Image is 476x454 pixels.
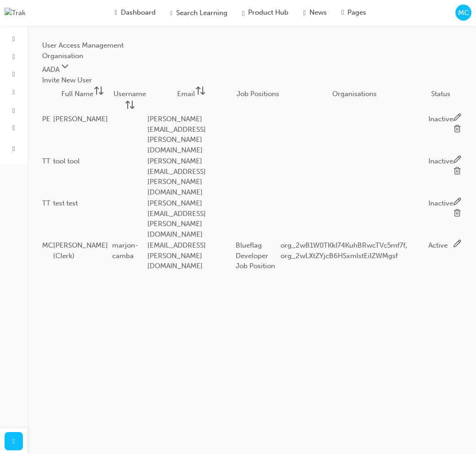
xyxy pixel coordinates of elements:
span: Inactive [428,115,453,123]
span: Dashboard [121,7,156,18]
span: org_2wB1W0TKkI74KuhBRwcTVc5mf7f, org_2wLXtZYjcB6HSxmlstEilZWMgsf [281,241,407,260]
button: MC [455,5,471,21]
span: [PERSON_NAME] [53,115,108,123]
span: Active [428,241,448,249]
a: guage-iconDashboard [108,4,163,22]
div: Username [112,89,147,113]
span: tool tool [53,157,80,165]
span: [PERSON_NAME][EMAIL_ADDRESS][PERSON_NAME][DOMAIN_NAME] [147,157,206,196]
span: Search Learning [176,8,227,18]
span: marjon-camba [112,241,138,260]
span: Blueflag Developer Job Position [236,241,275,270]
span: News [309,7,327,18]
span: MC [42,241,53,249]
span: pages-icon [341,7,344,18]
a: pages-iconPages [334,4,373,22]
span: [PERSON_NAME][EMAIL_ADDRESS][PERSON_NAME][DOMAIN_NAME] [147,115,206,154]
span: chart-icon [12,70,15,78]
a: car-iconProduct Hub [235,4,296,22]
span: news-icon [12,124,15,132]
span: car-icon [242,7,244,18]
label: Organisation [42,52,83,60]
span: Pages [347,7,366,18]
img: Trak [5,8,26,18]
button: Invite New User [42,75,92,86]
span: guage-icon [12,35,15,43]
span: search-icon [170,7,173,18]
span: search-icon [13,88,15,96]
span: MC [458,8,469,18]
span: Inactive [428,157,453,165]
span: [EMAIL_ADDRESS][PERSON_NAME][DOMAIN_NAME] [147,241,206,270]
span: Inactive [428,199,453,207]
span: [PERSON_NAME][EMAIL_ADDRESS][PERSON_NAME][DOMAIN_NAME] [147,199,206,238]
span: TT [42,157,50,165]
span: Product Hub [248,7,288,18]
span: TT [42,199,50,207]
a: search-iconSearch Learning [163,4,235,22]
div: Email [147,85,236,99]
div: Status [428,89,453,99]
span: [PERSON_NAME] (Clerk) [53,241,108,260]
div: Job Positions [236,89,281,99]
div: Organisations [281,89,428,99]
span: PE [42,115,50,123]
div: Full Name [53,85,112,99]
span: news-icon [303,7,305,18]
h2: User Access Management [42,40,461,51]
span: people-icon [12,53,15,61]
span: car-icon [12,106,15,114]
span: pages-icon [12,145,15,153]
span: guage-icon [115,7,117,18]
span: next-icon [12,436,15,447]
a: news-iconNews [296,4,334,22]
span: test test [53,199,78,207]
